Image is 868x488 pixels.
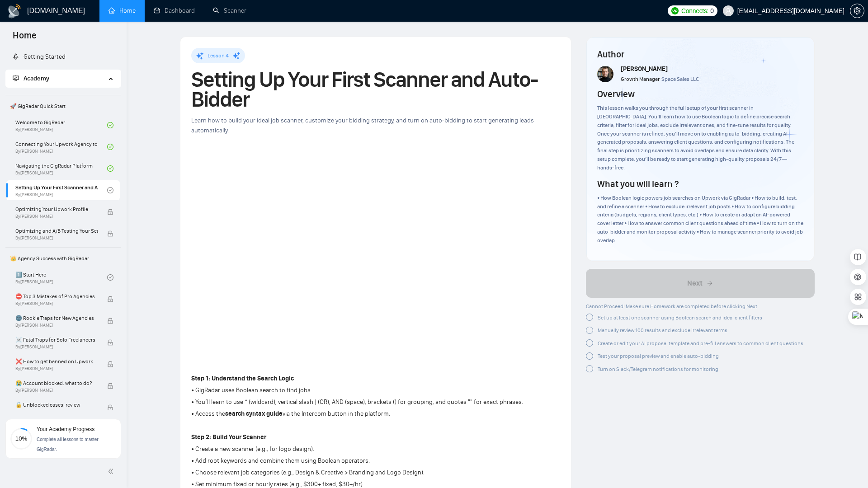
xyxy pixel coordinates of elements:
[15,267,107,287] a: 1️⃣ Start HereBy[PERSON_NAME]
[107,165,113,172] span: check-circle
[15,137,107,157] a: Connecting Your Upwork Agency to GigRadarBy[PERSON_NAME]
[681,6,708,16] span: Connects:
[191,468,523,478] p: • Choose relevant job categories (e.g., Design & Creative > Branding and Logo Design).
[597,104,804,172] div: This lesson walks you through the full setup of your first scanner in [GEOGRAPHIC_DATA]. You’ll l...
[598,353,719,359] span: Test your proposal preview and enable auto-bidding
[37,437,99,452] span: Complete all lessons to master GigRadar.
[107,296,113,302] span: lock
[15,314,98,323] span: 🌚 Rookie Traps for New Agencies
[15,409,98,415] span: By [PERSON_NAME]
[15,205,98,214] span: Optimizing Your Upwork Profile
[108,467,117,476] span: double-left
[850,4,864,18] button: setting
[107,318,113,324] span: lock
[597,66,613,82] img: vlad-t.jpg
[191,397,523,407] p: • You’ll learn to use * (wildcard), vertical slash | (OR), AND (space), brackets () for grouping,...
[107,230,113,237] span: lock
[107,404,113,411] span: lock
[5,48,121,66] li: Getting Started
[15,400,98,409] span: 🔓 Unblocked cases: review
[621,65,668,73] span: [PERSON_NAME]
[6,97,120,115] span: 🚀 GigRadar Quick Start
[191,433,266,441] strong: Step 2: Build Your Scanner
[191,375,294,382] strong: Step 1: Understand the Search Logic
[108,7,136,14] a: homeHome
[10,436,32,441] span: 10%
[15,344,98,350] span: By [PERSON_NAME]
[15,323,98,328] span: By [PERSON_NAME]
[15,226,98,235] span: Optimizing and A/B Testing Your Scanner for Better Results
[671,7,679,14] img: upwork-logo.png
[191,70,560,109] h1: Setting Up Your First Scanner and Auto-Bidder
[598,340,803,347] span: Create or edit your AI proposal template and pre-fill answers to common client questions
[107,339,113,346] span: lock
[15,335,98,344] span: ☠️ Fatal Traps for Solo Freelancers
[15,159,107,178] a: Navigating the GigRadar PlatformBy[PERSON_NAME]
[191,456,523,466] p: • Add root keywords and combine them using Boolean operators.
[598,366,718,372] span: Turn on Slack/Telegram notifications for monitoring
[15,366,98,371] span: By [PERSON_NAME]
[597,194,804,245] div: • How Boolean logic powers job searches on Upwork via GigRadar • How to build, test, and refine a...
[15,379,98,388] span: 😭 Account blocked: what to do?
[6,249,120,267] span: 👑 Agency Success with GigRadar
[225,410,283,418] strong: search syntax guide
[15,301,98,306] span: By [PERSON_NAME]
[13,75,19,81] span: fund-projection-screen
[13,75,49,82] span: Academy
[107,144,113,150] span: check-circle
[710,6,714,16] span: 0
[850,7,864,14] a: setting
[597,178,679,190] h4: What you will learn ?
[154,7,195,14] a: dashboardDashboard
[586,303,759,310] span: Cannot Proceed! Make sure Homework are completed before clicking Next:
[191,117,534,134] span: Learn how to build your ideal job scanner, customize your bidding strategy, and turn on auto-bidd...
[37,426,94,432] span: Your Academy Progress
[208,52,229,59] span: Lesson 4
[24,75,49,82] span: Academy
[7,4,22,19] img: logo
[661,76,699,82] span: Space Sales LLC
[15,115,107,135] a: Welcome to GigRadarBy[PERSON_NAME]
[597,88,635,100] h4: Overview
[586,269,815,298] button: Next
[107,361,113,367] span: lock
[725,8,731,14] span: user
[5,29,44,48] span: Home
[15,180,107,200] a: Setting Up Your First Scanner and Auto-BidderBy[PERSON_NAME]
[837,457,859,479] iframe: Intercom live chat
[597,48,804,61] h4: Author
[621,76,660,82] span: Growth Manager
[107,209,113,215] span: lock
[598,327,727,333] span: Manually review 100 results and exclude irrelevant terms
[687,278,703,289] span: Next
[107,274,113,281] span: check-circle
[15,214,98,219] span: By [PERSON_NAME]
[850,7,864,14] span: setting
[598,314,762,321] span: Set up at least one scanner using Boolean search and ideal client filters
[213,7,246,14] a: searchScanner
[13,53,66,61] a: rocketGetting Started
[107,187,113,193] span: check-circle
[15,357,98,366] span: ❌ How to get banned on Upwork
[107,122,113,128] span: check-circle
[191,385,523,395] p: • GigRadar uses Boolean search to find jobs.
[15,292,98,301] span: ⛔ Top 3 Mistakes of Pro Agencies
[191,409,523,419] p: • Access the via the Intercom button in the platform.
[107,383,113,389] span: lock
[15,235,98,241] span: By [PERSON_NAME]
[191,444,523,454] p: • Create a new scanner (e.g., for logo design).
[15,388,98,393] span: By [PERSON_NAME]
